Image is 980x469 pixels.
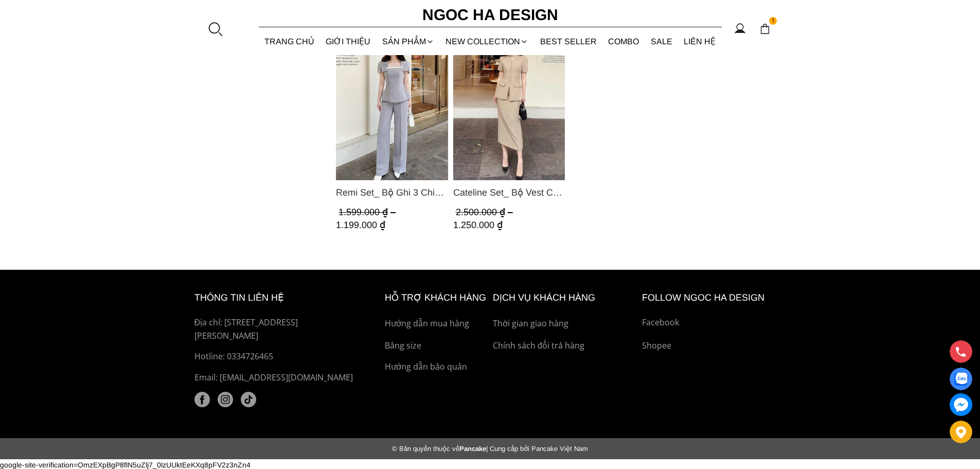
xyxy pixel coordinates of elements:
a: Thời gian giao hàng [493,317,637,331]
span: 1.199.000 ₫ [336,220,385,230]
h6: thông tin liên hệ [194,290,361,305]
span: © Bản quyền thuộc về [392,445,459,453]
p: Địa chỉ: [STREET_ADDRESS][PERSON_NAME] [194,316,361,342]
a: Facebook [642,316,786,329]
a: messenger [950,393,972,416]
h6: Dịch vụ khách hàng [493,290,637,305]
a: Link to Remi Set_ Bộ Ghi 3 Chi Tiết Quần Suông BQ012 [336,185,448,200]
span: 1.599.000 ₫ [338,207,398,217]
a: SALE [645,28,679,55]
p: Email: [EMAIL_ADDRESS][DOMAIN_NAME] [194,371,361,385]
img: instagram [218,392,233,407]
a: Link to Cateline Set_ Bộ Vest Cổ V Đính Cúc Nhí Chân Váy Bút Chì BJ127 [453,185,565,200]
span: Remi Set_ Bộ Ghi 3 Chi Tiết Quần Suông BQ012 [336,185,448,200]
a: TRANG CHỦ [259,28,320,55]
span: 2.500.000 ₫ [455,207,515,217]
h6: Follow ngoc ha Design [642,290,786,305]
img: Remi Set_ Bộ Ghi 3 Chi Tiết Quần Suông BQ012 [336,31,448,180]
a: Product image - Remi Set_ Bộ Ghi 3 Chi Tiết Quần Suông BQ012 [336,31,448,180]
a: Hướng dẫn mua hàng [385,317,488,331]
img: img-CART-ICON-ksit0nf1 [759,23,771,34]
a: tiktok [241,392,256,407]
a: Combo [602,28,645,55]
a: Display image [950,368,972,390]
a: Hướng dẫn bảo quản [385,360,488,374]
img: Display image [954,373,967,386]
span: Cateline Set_ Bộ Vest Cổ V Đính Cúc Nhí Chân Váy Bút Chì BJ127 [453,185,565,200]
a: GIỚI THIỆU [320,28,377,55]
div: Pancake [185,445,796,453]
a: BEST SELLER [534,28,603,55]
span: 1 [769,17,777,25]
div: SẢN PHẨM [377,28,440,55]
a: Shopee [642,339,786,353]
a: facebook (1) [194,392,210,407]
a: NEW COLLECTION [440,28,534,55]
span: | Cung cấp bởi Pancake Việt Nam [486,445,588,453]
span: 1.250.000 ₫ [453,220,502,230]
a: Product image - Cateline Set_ Bộ Vest Cổ V Đính Cúc Nhí Chân Váy Bút Chì BJ127 [453,31,565,180]
a: LIÊN HỆ [678,28,722,55]
img: Cateline Set_ Bộ Vest Cổ V Đính Cúc Nhí Chân Váy Bút Chì BJ127 [453,31,565,180]
a: Ngoc Ha Design [413,3,567,27]
a: Bảng size [385,339,488,353]
a: Hotline: 0334726465 [194,350,361,363]
a: Chính sách đổi trả hàng [493,339,637,353]
h6: hỗ trợ khách hàng [385,290,488,305]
